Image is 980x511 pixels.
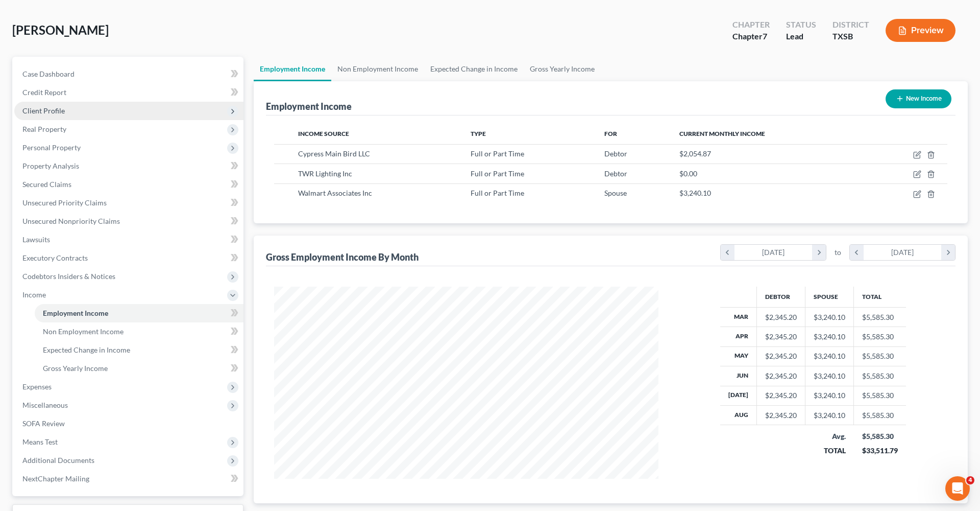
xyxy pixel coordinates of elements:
a: SOFA Review [14,414,243,433]
div: $33,511.79 [862,446,898,456]
span: Real Property [22,125,66,133]
span: Full or Part Time [471,189,524,197]
div: Gross Employment Income By Month [266,251,419,263]
span: Type [471,130,486,137]
td: $5,585.30 [854,406,906,425]
a: Secured Claims [14,175,243,194]
span: Full or Part Time [471,169,524,178]
span: $3,240.10 [679,189,711,197]
a: Case Dashboard [14,65,243,83]
td: $5,585.30 [854,346,906,366]
a: Employment Income [254,57,331,81]
span: Means Test [22,437,58,446]
span: Gross Yearly Income [43,364,108,373]
span: Full or Part Time [471,149,524,158]
span: Client Profile [22,106,65,115]
a: Executory Contracts [14,249,243,267]
a: Lawsuits [14,230,243,249]
span: Unsecured Priority Claims [22,198,107,207]
span: 4 [966,476,974,484]
span: Unsecured Nonpriority Claims [22,217,120,225]
span: Walmart Associates Inc [298,189,372,197]
td: $5,585.30 [854,327,906,346]
div: $2,345.20 [765,312,797,322]
a: Unsecured Nonpriority Claims [14,212,243,230]
th: Total [854,287,906,307]
div: Chapter [732,31,770,42]
div: Chapter [732,19,770,31]
span: Property Analysis [22,161,79,170]
th: Spouse [805,287,854,307]
th: Debtor [757,287,805,307]
th: [DATE] [720,386,757,405]
button: New Income [886,89,951,108]
span: Personal Property [22,143,81,152]
span: SOFA Review [22,419,65,428]
div: $2,345.20 [765,332,797,342]
i: chevron_left [721,245,734,260]
span: Expenses [22,382,52,391]
span: TWR Lighting Inc [298,169,352,178]
div: Lead [786,31,816,42]
a: NextChapter Mailing [14,470,243,488]
span: Miscellaneous [22,401,68,409]
div: $3,240.10 [814,312,845,322]
div: $2,345.20 [765,351,797,361]
span: to [835,247,841,258]
span: Employment Income [43,309,108,317]
span: Income Source [298,130,349,137]
div: TXSB [832,31,869,42]
div: $2,345.20 [765,390,797,401]
td: $5,585.30 [854,366,906,386]
div: $5,585.30 [862,431,898,442]
div: Employment Income [266,100,352,112]
span: Codebtors Insiders & Notices [22,272,115,281]
button: Preview [886,19,955,42]
span: Case Dashboard [22,69,75,78]
a: Expected Change in Income [35,341,243,359]
span: Expected Change in Income [43,345,130,354]
div: $3,240.10 [814,410,845,421]
a: Expected Change in Income [424,57,524,81]
span: $0.00 [679,169,697,178]
span: Spouse [604,189,627,197]
div: Avg. [814,431,846,442]
th: Mar [720,307,757,327]
span: For [604,130,617,137]
th: Aug [720,406,757,425]
th: Jun [720,366,757,386]
span: Non Employment Income [43,327,124,336]
span: Debtor [604,149,627,158]
div: [DATE] [864,245,942,260]
span: $2,054.87 [679,149,711,158]
a: Non Employment Income [35,322,243,341]
span: [PERSON_NAME] [12,22,109,37]
a: Non Employment Income [331,57,424,81]
td: $5,585.30 [854,307,906,327]
div: $3,240.10 [814,371,845,381]
span: Credit Report [22,88,66,97]
a: Gross Yearly Income [35,359,243,378]
a: Property Analysis [14,157,243,175]
div: [DATE] [734,245,813,260]
a: Credit Report [14,83,243,102]
a: Unsecured Priority Claims [14,194,243,212]
div: Status [786,19,816,31]
a: Employment Income [35,304,243,322]
div: TOTAL [814,446,846,456]
th: May [720,346,757,366]
i: chevron_right [941,245,955,260]
span: Lawsuits [22,235,50,244]
i: chevron_left [850,245,864,260]
div: $2,345.20 [765,371,797,381]
div: $3,240.10 [814,332,845,342]
div: District [832,19,869,31]
th: Apr [720,327,757,346]
span: Additional Documents [22,456,94,464]
i: chevron_right [812,245,826,260]
span: Cypress Main Bird LLC [298,149,370,158]
span: Debtor [604,169,627,178]
div: $2,345.20 [765,410,797,421]
td: $5,585.30 [854,386,906,405]
span: 7 [763,31,767,41]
